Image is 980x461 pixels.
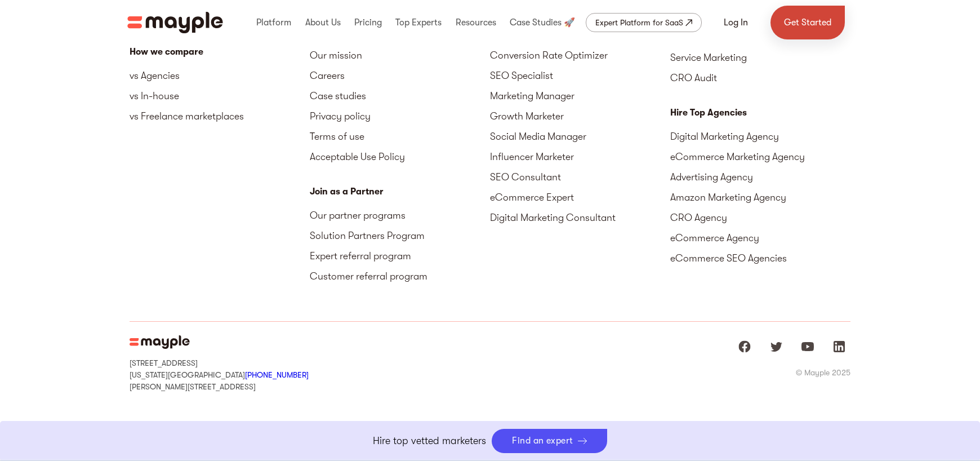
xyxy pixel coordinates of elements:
[373,433,486,449] p: Hire top vetted marketers
[512,436,573,446] div: Find an expert
[765,335,787,358] a: Mayple at Twitter
[490,207,670,228] a: Digital Marketing Consultant
[245,370,309,379] a: [PHONE_NUMBER]
[310,205,490,225] a: Our partner programs
[130,106,310,126] a: vs Freelance marketplaces
[670,126,850,147] a: Digital Marketing Agency
[490,126,670,147] a: Social Media Manager
[710,9,761,36] a: Log In
[310,45,490,65] a: Our mission
[769,340,783,353] img: twitter logo
[490,147,670,167] a: Influencer Marketer
[130,335,190,349] img: Mayple Logo
[253,5,294,41] div: Platform
[310,225,490,246] a: Solution Partners Program
[796,367,850,378] div: © Mayple 2025
[130,65,310,86] a: vs Agencies
[310,86,490,106] a: Case studies
[828,335,850,358] a: Mayple at LinkedIn
[796,335,819,358] a: Mayple at Youtube
[127,12,223,33] a: home
[310,147,490,167] a: Acceptable Use Policy
[130,45,310,59] div: How we compare
[490,45,670,65] a: Conversion Rate Optimizer
[832,340,846,353] img: linkedIn
[351,5,385,41] div: Pricing
[130,358,309,392] div: [STREET_ADDRESS] [US_STATE][GEOGRAPHIC_DATA] [PERSON_NAME][STREET_ADDRESS]
[490,187,670,207] a: eCommerce Expert
[670,106,850,119] div: Hire Top Agencies
[670,187,850,207] a: Amazon Marketing Agency
[670,68,850,88] a: CRO Audit
[490,167,670,187] a: SEO Consultant
[393,5,444,41] div: Top Experts
[310,65,490,86] a: Careers
[310,106,490,126] a: Privacy policy
[130,86,310,106] a: vs In-house
[738,340,751,353] img: facebook logo
[670,167,850,187] a: Advertising Agency
[670,207,850,228] a: CRO Agency
[801,340,814,353] img: youtube logo
[490,65,670,86] a: SEO Specialist
[310,185,490,198] div: Join as a Partner
[310,126,490,147] a: Terms of use
[595,16,683,29] div: Expert Platform for SaaS
[490,106,670,126] a: Growth Marketer
[586,13,702,32] a: Expert Platform for SaaS
[670,47,850,68] a: Service Marketing
[302,5,344,41] div: About Us
[127,12,223,33] img: Mayple logo
[453,5,499,41] div: Resources
[670,248,850,268] a: eCommerce SEO Agencies
[670,228,850,248] a: eCommerce Agency
[490,86,670,106] a: Marketing Manager
[310,266,490,286] a: Customer referral program
[310,246,490,266] a: Expert referral program
[733,335,756,358] a: Mayple at Facebook
[770,6,845,39] a: Get Started
[670,147,850,167] a: eCommerce Marketing Agency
